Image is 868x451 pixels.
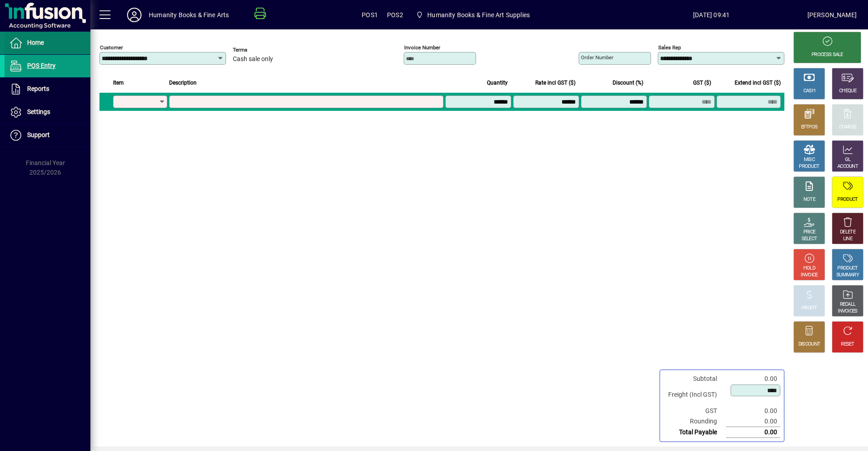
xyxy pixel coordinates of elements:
div: RESET [841,341,854,348]
td: Rounding [664,416,726,427]
div: RECALL [840,301,856,308]
button: Profile [120,7,149,23]
div: EFTPOS [801,124,818,131]
td: 0.00 [726,416,780,427]
div: ACCOUNT [837,163,858,170]
td: GST [664,406,726,416]
span: Discount (%) [613,78,643,88]
span: Humanity Books & Fine Art Supplies [412,7,533,23]
div: SELECT [802,236,817,242]
div: CHARGE [839,124,857,131]
span: GST ($) [693,78,711,88]
a: Settings [5,101,90,123]
span: Description [169,78,197,88]
a: Home [5,32,90,54]
td: 0.00 [726,427,780,438]
div: Humanity Books & Fine Arts [149,8,229,22]
mat-label: Sales rep [658,44,681,51]
span: POS1 [362,8,378,22]
div: NOTE [803,196,815,203]
div: DISCOUNT [798,341,820,348]
span: Home [27,39,44,46]
div: [PERSON_NAME] [807,8,857,22]
span: POS2 [387,8,403,22]
div: PRODUCT [837,265,858,272]
div: HOLD [803,265,815,272]
div: CHEQUE [839,88,856,95]
td: 0.00 [726,374,780,384]
span: Terms [233,47,287,53]
td: Subtotal [664,374,726,384]
div: PROCESS SALE [811,52,843,58]
div: SUMMARY [836,272,859,279]
span: POS Entry [27,62,56,69]
span: [DATE] 09:41 [616,8,807,22]
span: Rate incl GST ($) [535,78,576,88]
div: DELETE [840,229,855,236]
td: Total Payable [664,427,726,438]
div: GL [845,157,851,163]
mat-label: Customer [100,44,123,51]
span: Quantity [487,78,508,88]
div: LINE [843,236,852,242]
span: Cash sale only [233,56,273,63]
div: PROFIT [802,305,817,312]
div: PRODUCT [837,196,858,203]
span: Item [113,78,124,88]
div: PRODUCT [799,163,819,170]
span: Extend incl GST ($) [735,78,781,88]
div: INVOICES [838,308,857,315]
span: Support [27,131,50,138]
div: PRICE [803,229,816,236]
a: Support [5,124,90,147]
a: Reports [5,78,90,100]
mat-label: Order number [581,54,613,61]
span: Reports [27,85,49,92]
mat-label: Invoice number [404,44,440,51]
div: MISC [804,157,815,163]
div: CASH [803,88,815,95]
span: Settings [27,108,50,115]
td: 0.00 [726,406,780,416]
span: Humanity Books & Fine Art Supplies [427,8,530,22]
div: INVOICE [801,272,817,279]
td: Freight (Incl GST) [664,384,726,406]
